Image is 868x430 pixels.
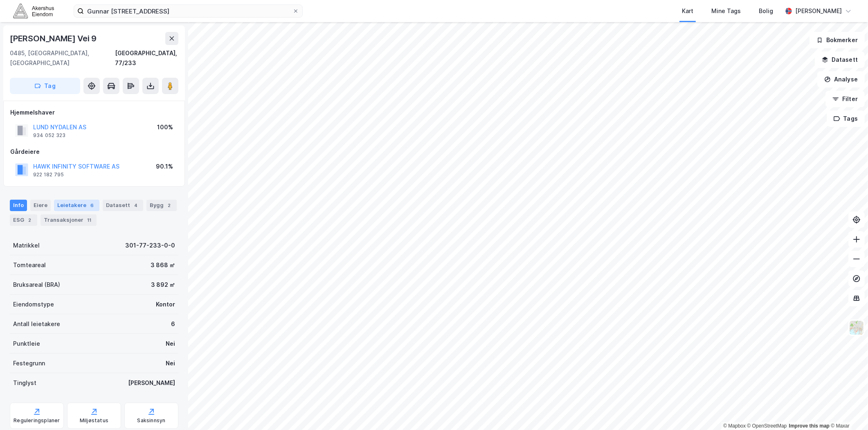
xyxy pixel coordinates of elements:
div: Leietakere [54,200,99,211]
div: Saksinnsyn [137,417,166,424]
button: Tags [827,110,865,127]
div: 4 [132,201,140,209]
div: Nei [166,339,175,349]
div: 301-77-233-0-0 [125,241,175,250]
iframe: Chat Widget [827,391,868,430]
img: Z [849,320,864,335]
div: 2 [165,201,173,209]
div: Matrikkel [13,241,40,250]
input: Søk på adresse, matrikkel, gårdeiere, leietakere eller personer [84,5,292,17]
div: Datasett [103,200,143,211]
div: Tomteareal [13,260,46,270]
div: Bruksareal (BRA) [13,280,60,290]
div: 100% [157,122,173,132]
div: [PERSON_NAME] [795,6,842,16]
div: ESG [10,214,37,226]
div: 3 868 ㎡ [151,260,175,270]
div: Gårdeiere [10,147,178,157]
div: Hjemmelshaver [10,108,178,117]
div: 6 [88,201,96,209]
a: Improve this map [789,423,830,429]
div: Punktleie [13,339,40,349]
div: Miljøstatus [80,417,108,424]
div: Eiendomstype [13,299,54,309]
button: Analyse [817,71,865,88]
a: OpenStreetMap [747,423,787,429]
div: Bolig [759,6,773,16]
div: Info [10,200,27,211]
a: Mapbox [723,423,746,429]
button: Filter [825,91,865,107]
div: Kontor [156,299,175,309]
div: [GEOGRAPHIC_DATA], 77/233 [115,48,178,68]
div: Nei [166,358,175,368]
div: Reguleringsplaner [13,417,60,424]
div: Eiere [30,200,51,211]
button: Datasett [815,52,865,68]
div: Transaksjoner [40,214,97,226]
div: 3 892 ㎡ [151,280,175,290]
div: 6 [171,319,175,329]
div: [PERSON_NAME] [128,378,175,388]
div: 0485, [GEOGRAPHIC_DATA], [GEOGRAPHIC_DATA] [10,48,115,68]
div: Tinglyst [13,378,36,388]
div: [PERSON_NAME] Vei 9 [10,32,98,45]
div: 934 052 323 [33,132,65,139]
button: Tag [10,78,80,94]
div: Bygg [146,200,177,211]
div: Festegrunn [13,358,45,368]
div: 2 [26,216,34,224]
div: 90.1% [156,162,173,171]
div: 11 [85,216,93,224]
div: Mine Tags [711,6,741,16]
button: Bokmerker [810,32,865,48]
div: Kontrollprogram for chat [827,391,868,430]
div: Antall leietakere [13,319,60,329]
div: 922 182 795 [33,171,64,178]
img: akershus-eiendom-logo.9091f326c980b4bce74ccdd9f866810c.svg [13,4,54,18]
div: Kart [682,6,693,16]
